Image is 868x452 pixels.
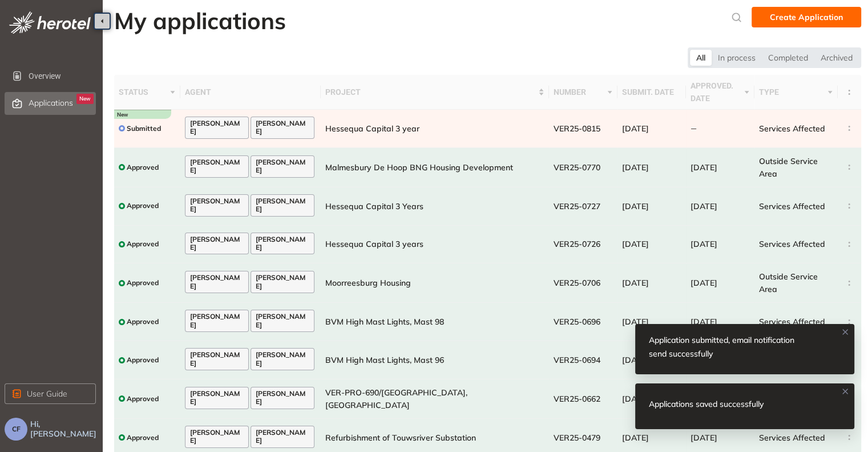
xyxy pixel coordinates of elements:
span: [PERSON_NAME] [256,313,309,329]
span: [DATE] [622,394,649,404]
span: [DATE] [622,162,649,173]
span: [PERSON_NAME] [190,235,244,252]
span: Submitted [127,125,161,133]
img: logo [9,11,91,34]
span: Services Affected [759,201,825,211]
div: Archived [814,50,859,66]
span: VER25-0696 [554,317,600,327]
span: [PERSON_NAME] [256,274,309,290]
span: [PERSON_NAME] [190,313,244,329]
span: [DATE] [691,317,717,327]
span: VER25-0706 [554,278,600,288]
span: Applications [29,98,73,108]
span: approved. date [691,79,741,105]
span: Refurbishment of Touwsriver Substation [325,433,476,443]
th: submit. date [617,75,686,110]
span: Outside Service Area [759,271,818,294]
span: [DATE] [691,433,717,443]
span: type [759,86,825,98]
span: [DATE] [622,317,649,327]
span: [PERSON_NAME] [190,119,244,136]
span: [PERSON_NAME] [256,197,309,214]
div: All [690,50,712,66]
span: [PERSON_NAME] [190,158,244,175]
span: [DATE] [622,201,649,211]
span: Services Affected [759,317,825,327]
h2: My applications [114,7,286,34]
div: Application submitted, email notification send successfully [649,333,812,361]
th: number [549,75,617,110]
span: Approved [127,434,159,442]
button: Create Application [752,7,861,27]
span: [PERSON_NAME] [256,429,309,445]
span: [PERSON_NAME] [190,429,244,445]
span: [PERSON_NAME] [256,158,309,175]
span: VER25-0662 [554,394,600,404]
span: [PERSON_NAME] [256,351,309,367]
span: Hessequa Capital 3 year [325,123,419,134]
span: [PERSON_NAME] [190,390,244,406]
span: [PERSON_NAME] [190,274,244,290]
span: [DATE] [622,278,649,288]
span: project [325,86,536,98]
span: Services Affected [759,239,825,249]
button: CF [5,418,27,441]
div: Completed [762,50,814,66]
th: project [321,75,549,110]
span: VER25-0479 [554,433,600,443]
span: VER25-0727 [554,201,600,211]
span: [DATE] [622,433,649,443]
span: Approved [127,395,159,403]
span: [DATE] [691,278,717,288]
span: Services Affected [759,433,825,443]
span: Approved [127,163,159,171]
span: [DATE] [622,123,649,134]
span: Malmesbury De Hoop BNG Housing Development [325,162,513,173]
span: [DATE] [691,162,717,173]
span: Moorreesburg Housing [325,278,411,288]
span: VER25-0694 [554,355,600,365]
th: type [754,75,838,110]
span: Create Application [770,11,843,23]
span: Outside Service Area [759,156,818,179]
span: VER25-0815 [554,123,600,134]
div: In process [712,50,762,66]
span: CF [12,425,21,433]
span: Approved [127,279,159,287]
span: User Guide [27,387,67,400]
span: Hessequa Capital 3 Years [325,201,423,211]
span: [DATE] [691,239,717,249]
button: User Guide [5,383,96,404]
span: Approved [127,318,159,326]
div: New [76,94,94,104]
span: [PERSON_NAME] [190,351,244,367]
span: number [554,86,604,98]
span: BVM High Mast Lights, Mast 96 [325,355,444,365]
span: [DATE] [622,239,649,249]
span: status [119,86,167,98]
span: VER25-0770 [554,162,600,173]
span: [PERSON_NAME] [256,235,309,252]
th: agent [180,75,321,110]
span: Overview [29,65,94,87]
span: Approved [127,356,159,364]
span: [DATE] [691,201,717,211]
div: Applications saved successfully [649,397,777,411]
span: Services Affected [759,123,825,134]
span: VER25-0726 [554,239,600,249]
span: — [691,124,697,133]
span: Hessequa Capital 3 years [325,239,423,249]
span: Hi, [PERSON_NAME] [30,419,98,439]
span: [PERSON_NAME] [190,197,244,214]
span: [PERSON_NAME] [256,119,309,136]
span: Approved [127,240,159,248]
span: Approved [127,202,159,210]
th: approved. date [686,75,754,110]
span: [DATE] [622,355,649,365]
span: BVM High Mast Lights, Mast 98 [325,317,444,327]
th: status [114,75,180,110]
span: VER-PRO-690/[GEOGRAPHIC_DATA], [GEOGRAPHIC_DATA] [325,387,467,410]
span: [PERSON_NAME] [256,390,309,406]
